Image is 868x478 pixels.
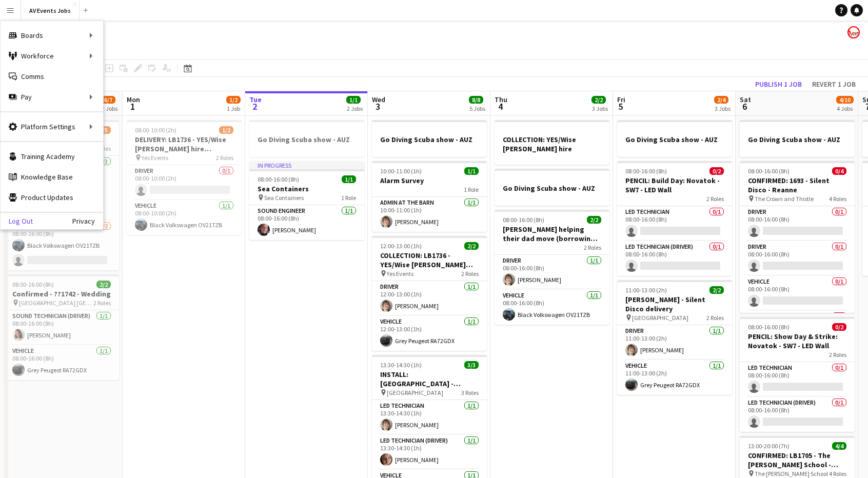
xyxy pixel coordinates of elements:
app-job-card: Go Diving Scuba show - AUZ [740,120,855,157]
div: Boards [1,25,103,46]
app-card-role: Driver1/111:00-13:00 (2h)[PERSON_NAME] [617,325,732,360]
span: 3/3 [464,361,479,369]
span: [GEOGRAPHIC_DATA] [387,389,443,396]
span: Wed [372,95,385,104]
span: 4 [493,101,507,112]
span: 08:00-16:00 (8h) [625,167,667,175]
app-card-role: Driver1/112:00-13:00 (1h)[PERSON_NAME] [372,281,487,316]
a: Knowledge Base [1,167,103,187]
a: Product Updates [1,187,103,208]
app-job-card: COLLECTION: YES/Wise [PERSON_NAME] hire [495,120,609,165]
span: [GEOGRAPHIC_DATA] [632,314,688,322]
app-job-card: 08:00-16:00 (8h)0/4CONFIRMED: 1693 - Silent Disco - Reanne The Crown and Thistle4 RolesDriver0/10... [740,161,855,313]
div: In progress [249,161,364,169]
h3: COLLECTION: LB1736 - YES/Wise [PERSON_NAME] hire [372,251,487,269]
app-card-role: Vehicle1/208:00-16:00 (8h)Black Volkswagen OV21TZB [4,221,119,270]
span: 1/2 [226,96,241,104]
span: 2/2 [709,286,724,294]
span: 08:00-16:00 (8h) [748,167,790,175]
span: 08:00-16:00 (8h) [503,216,544,224]
span: 1/1 [342,175,356,183]
span: 5 [616,101,625,112]
div: 3 Jobs [715,105,731,112]
app-job-card: 08:00-10:00 (2h)1/2DELIVERY: LB1736 - YES/Wise [PERSON_NAME] hire ([PERSON_NAME] doing) Yes Event... [127,120,242,235]
h3: PENCIL: Show Day & Strike: Novatok - SW7 - LED Wall [740,332,855,350]
span: 4 Roles [829,470,846,477]
span: 2 Roles [461,270,479,277]
h3: Go Diving Scuba show - AUZ [617,135,732,144]
div: 08:00-16:00 (8h)0/2PENCIL: Show Day & Strike: Novatok - SW7 - LED Wall2 RolesLED Technician0/108:... [740,317,855,432]
div: Go Diving Scuba show - AUZ [249,120,364,157]
span: 2/2 [96,281,111,288]
app-card-role: Admin at the Barn1/110:00-11:00 (1h)[PERSON_NAME] [372,197,487,232]
a: Training Academy [1,146,103,167]
span: 2 Roles [829,351,846,358]
div: Platform Settings [1,116,103,137]
span: 11:00-13:00 (2h) [625,286,667,294]
span: 8/8 [469,96,483,104]
span: 13:00-20:00 (7h) [748,442,790,450]
span: Sat [740,95,751,104]
h3: Alarm Survey [372,176,487,185]
span: 4/10 [836,96,854,104]
div: 08:00-16:00 (8h)0/2PENCIL: Build Day: Novatok - SW7 - LED Wall2 RolesLED Technician0/108:00-16:00... [617,161,732,276]
h3: INSTALL: [GEOGRAPHIC_DATA] - Projector & Screen [372,370,487,388]
app-card-role: Vehicle1/108:00-16:00 (8h)Grey Peugeot RA72GDX [4,345,119,380]
button: Revert 1 job [808,77,860,91]
app-card-role: Sound Engineer1/108:00-16:00 (8h)[PERSON_NAME] [249,205,364,240]
h3: COLLECTION: YES/Wise [PERSON_NAME] hire [495,135,609,153]
app-job-card: 08:00-16:00 (8h)2/2Confirmed - ??1742 - Wedding [GEOGRAPHIC_DATA] [GEOGRAPHIC_DATA]2 RolesSound t... [4,274,119,380]
div: 5 Jobs [469,105,485,112]
span: 08:00-16:00 (8h) [748,323,790,331]
span: 1 Role [464,186,479,193]
span: 2 [248,101,262,112]
span: 6 [738,101,751,112]
span: 2 Roles [584,244,601,251]
app-job-card: 10:00-11:00 (1h)1/1Alarm Survey1 RoleAdmin at the Barn1/110:00-11:00 (1h)[PERSON_NAME] [372,161,487,232]
app-card-role: Vehicle1/112:00-13:00 (1h)Grey Peugeot RA72GDX [372,316,487,351]
span: 2/2 [587,216,601,224]
span: Mon [127,95,140,104]
span: 3 [370,101,385,112]
app-user-avatar: Liam O'Brien [847,26,860,38]
span: 1/1 [346,96,361,104]
div: Workforce [1,46,103,66]
div: In progress08:00-16:00 (8h)1/1Sea Containers Sea Containers1 RoleSound Engineer1/108:00-16:00 (8h... [249,161,364,240]
app-job-card: Go Diving Scuba show - AUZ [617,120,732,157]
span: 4 Roles [829,195,846,203]
span: 3 Roles [461,389,479,396]
app-card-role: Vehicle1/108:00-16:00 (8h)Black Volkswagen OV21TZB [495,290,609,325]
span: The Crown and Thistle [755,195,814,203]
span: 4/4 [832,442,846,450]
span: 2/2 [464,242,479,250]
div: 08:00-16:00 (8h)2/2[PERSON_NAME] helping their dad move (borrowing the van)2 RolesDriver1/108:00-... [495,210,609,325]
h3: Confirmed - ??1742 - Wedding [4,289,119,298]
app-card-role: Driver1/108:00-16:00 (8h)[PERSON_NAME] [495,255,609,290]
app-card-role: Driver0/108:00-16:00 (8h) [740,241,855,276]
app-card-role: Vehicle1/111:00-13:00 (2h)Grey Peugeot RA72GDX [617,360,732,395]
app-card-role: Vehicle0/108:00-16:00 (8h) [740,276,855,311]
div: 2 Jobs [347,105,363,112]
app-job-card: Go Diving Scuba show - AUZ [495,169,609,206]
app-card-role: Sound technician (Driver)1/108:00-16:00 (8h)[PERSON_NAME] [4,310,119,345]
app-card-role: LED Technician1/113:30-14:30 (1h)[PERSON_NAME] [372,400,487,435]
span: 2/4 [714,96,728,104]
app-job-card: 11:00-13:00 (2h)2/2[PERSON_NAME] - Silent Disco delivery [GEOGRAPHIC_DATA]2 RolesDriver1/111:00-1... [617,280,732,395]
app-job-card: Go Diving Scuba show - AUZ [372,120,487,157]
span: 6/7 [101,96,115,104]
span: 08:00-16:00 (8h) [12,281,54,288]
a: Comms [1,66,103,87]
h3: [PERSON_NAME] - Silent Disco delivery [617,295,732,313]
div: 1 Job [227,105,240,112]
app-job-card: 12:00-13:00 (1h)2/2COLLECTION: LB1736 - YES/Wise [PERSON_NAME] hire Yes Events2 RolesDriver1/112:... [372,236,487,351]
span: 10:00-11:00 (1h) [380,167,422,175]
h3: [PERSON_NAME] helping their dad move (borrowing the van) [495,225,609,243]
app-card-role: Vehicle0/1 [740,311,855,346]
app-card-role: Vehicle1/108:00-10:00 (2h)Black Volkswagen OV21TZB [127,200,242,235]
